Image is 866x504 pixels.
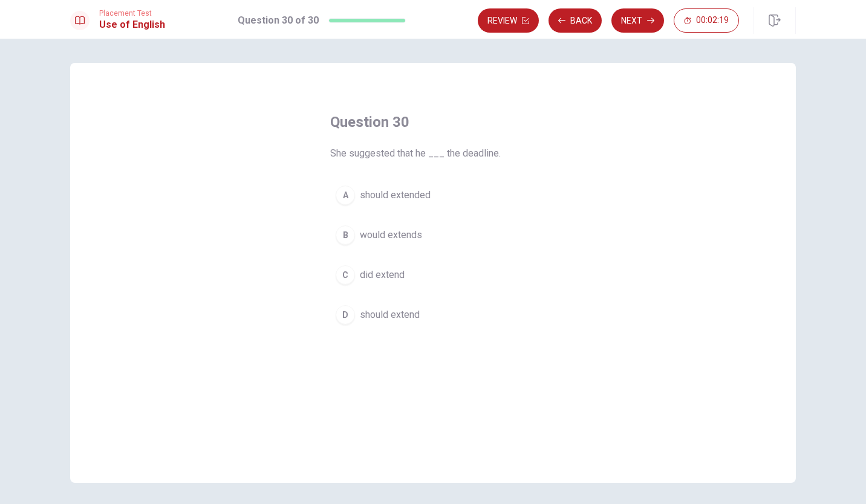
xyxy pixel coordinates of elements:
button: Review [478,8,539,33]
div: A [336,186,355,205]
span: did extend [360,268,405,282]
button: Ashould extended [330,180,536,210]
span: 00:02:19 [696,16,729,25]
div: B [336,225,355,245]
span: would extends [360,228,422,242]
button: Dshould extend [330,300,536,330]
button: Back [549,8,602,33]
span: should extend [360,308,420,322]
span: Placement Test [99,9,165,18]
button: Next [611,8,664,33]
span: She suggested that he ___ the deadline. [330,146,536,161]
h4: Question 30 [330,112,536,132]
button: 00:02:19 [674,8,739,33]
button: Cdid extend [330,260,536,290]
div: D [336,305,355,325]
div: C [336,265,355,285]
button: Bwould extends [330,220,536,250]
h1: Question 30 of 30 [238,13,319,28]
span: should extended [360,188,431,202]
h1: Use of English [99,18,165,32]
